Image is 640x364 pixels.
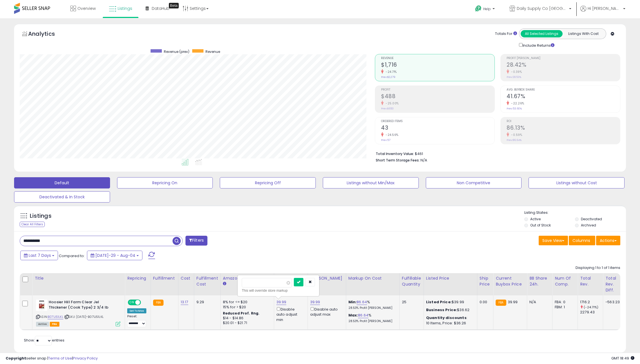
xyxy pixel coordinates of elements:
[584,305,598,309] small: (-24.71%)
[48,314,63,319] a: B071J51LKL
[507,125,620,132] h2: 86.13%
[153,300,164,306] small: FBA
[348,306,395,310] p: 28.53% Profit [PERSON_NAME]
[529,275,550,287] div: BB Share 24h.
[555,305,573,310] div: FBM: 1
[381,120,494,123] span: Ordered Items
[480,300,489,305] div: 0.00
[605,275,622,293] div: Total Rev. Diff.
[555,300,573,305] div: FBA: 0
[20,222,45,227] div: Clear All Filters
[30,212,52,220] h5: Listings
[426,275,475,281] div: Listed Price
[35,275,122,281] div: Title
[205,49,220,54] span: Revenue
[426,321,473,326] div: 10 Items, Price: $36.26
[569,236,595,245] button: Columns
[220,177,316,188] button: Repricing Off
[580,310,603,315] div: 2279.43
[323,177,419,188] button: Listings without Min/Max
[381,88,494,91] span: Profit
[509,133,522,137] small: -0.59%
[381,93,494,101] h2: $488
[507,107,522,110] small: Prev: 53.60%
[223,281,226,286] small: Amazon Fees.
[581,217,602,221] label: Deactivated
[242,288,315,293] div: This will override store markup
[507,93,620,101] h2: 41.67%
[471,1,500,18] a: Help
[77,6,96,11] span: Overview
[381,107,394,110] small: Prev: $650
[223,275,272,281] div: Amazon Fees
[576,265,620,271] div: Displaying 1 to 1 of 1 items
[59,253,85,259] span: Compared to:
[49,300,117,311] b: Hoosier Hill Farm Clear Jel Thickener (Cook Type) 2 3/4 lb
[348,313,358,318] b: Max:
[310,275,344,281] div: [PERSON_NAME]
[6,356,26,361] strong: Copyright
[276,299,287,305] a: 39.99
[276,306,303,322] div: Disable auto adjust min
[164,49,189,54] span: Revenue (prev)
[223,311,260,316] b: Reduced Prof. Rng.
[29,253,51,258] span: Last 7 Days
[181,299,188,305] a: 13.17
[539,236,568,245] button: Save View
[376,151,414,156] b: Total Inventory Value:
[507,75,521,79] small: Prev: 28.53%
[426,300,473,305] div: $39.99
[517,6,567,11] span: Daily Supply Co [GEOGRAPHIC_DATA]
[185,236,207,246] button: Filters
[48,356,72,361] a: Terms of Use
[572,238,590,243] span: Columns
[376,150,616,157] li: $461
[153,275,176,281] div: Fulfillment
[196,275,218,287] div: Fulfillment Cost
[496,300,506,306] small: FBA
[483,6,491,11] span: Help
[348,300,395,310] div: %
[127,308,146,313] div: Set To Max
[181,275,192,281] div: Cost
[402,300,419,305] div: 25
[530,217,541,221] label: Active
[87,251,142,260] button: [DATE]-29 - Aug-04
[95,253,135,258] span: [DATE]-29 - Aug-04
[14,191,110,203] button: Deactivated & In Stock
[524,210,626,215] p: Listing States:
[381,125,494,132] h2: 43
[475,5,482,12] i: Get Help
[509,70,522,74] small: -0.39%
[596,236,620,245] button: Actions
[507,120,620,123] span: ROI
[223,321,270,325] div: $20.01 - $21.71
[480,275,491,287] div: Ship Price
[140,300,149,305] span: OFF
[515,42,561,48] div: Include Returns
[376,158,420,163] b: Short Term Storage Fees:
[507,88,620,91] span: Avg. Buybox Share
[381,75,395,79] small: Prev: $2,279
[118,6,132,11] span: Listings
[529,300,548,305] div: N/A
[169,3,179,8] div: Tooltip anchor
[6,356,98,361] div: seller snap | |
[223,316,270,321] div: $14 - $14.86
[530,223,551,228] label: Out of Stock
[127,275,148,281] div: Repricing
[223,305,270,310] div: 15% for > $20
[605,300,620,305] div: -563.23
[529,177,625,188] button: Listings without Cost
[36,300,120,326] div: ASIN:
[402,275,421,287] div: Fulfillable Quantity
[348,313,395,323] div: %
[580,6,625,18] a: Hi [PERSON_NAME]
[508,299,518,305] span: 39.99
[384,133,399,137] small: -24.56%
[223,300,270,305] div: 8% for <= $20
[581,223,596,228] label: Archived
[507,62,620,69] h2: 28.42%
[24,338,64,343] span: Show: entries
[562,30,604,37] button: Listings With Cost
